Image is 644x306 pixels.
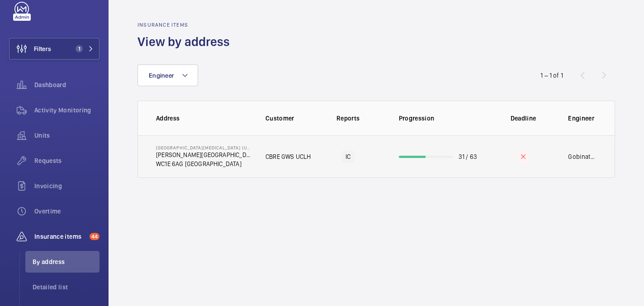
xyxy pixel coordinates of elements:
[34,181,99,190] span: Invoicing
[34,80,99,89] span: Dashboard
[76,45,83,52] span: 1
[90,233,99,240] span: 44
[318,114,378,123] p: Reports
[540,71,563,80] div: 1 – 1 of 1
[137,65,198,86] button: Engineer
[34,156,99,165] span: Requests
[265,152,311,161] p: CBRE GWS UCLH
[156,114,251,123] p: Address
[9,38,99,60] button: Filters1
[137,33,235,50] h1: View by address
[34,44,51,53] span: Filters
[137,22,235,28] h2: Insurance items
[568,114,597,123] p: Engineer
[34,232,86,241] span: Insurance items
[568,152,597,161] p: Gobinath Rattinam
[156,159,251,168] p: WC1E 6AG [GEOGRAPHIC_DATA]
[34,207,99,216] span: Overtime
[399,114,493,123] p: Progression
[265,114,312,123] p: Customer
[34,131,99,140] span: Units
[156,145,251,150] p: [GEOGRAPHIC_DATA][MEDICAL_DATA] (UCLH)
[33,283,99,292] span: Detailed list
[499,114,548,123] p: Deadline
[459,152,477,161] p: 31 / 63
[149,72,174,79] span: Engineer
[33,257,99,266] span: By address
[342,150,354,163] div: IC
[34,106,99,115] span: Activity Monitoring
[156,150,251,159] p: [PERSON_NAME][GEOGRAPHIC_DATA]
